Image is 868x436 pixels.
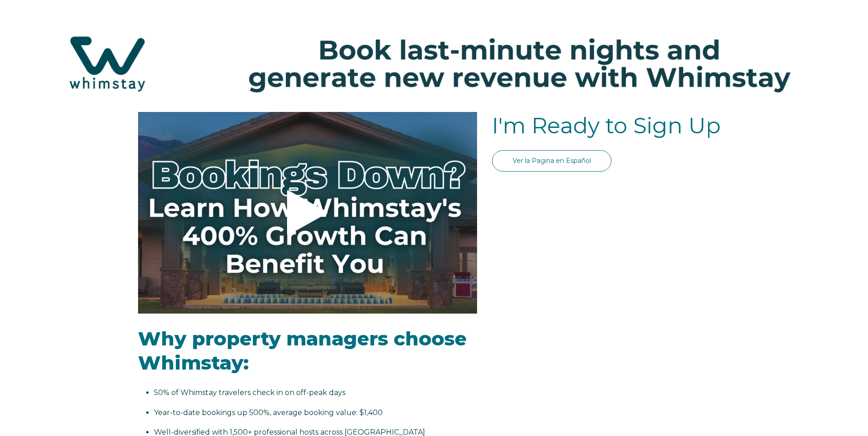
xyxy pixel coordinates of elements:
[492,150,611,172] a: Ver la Pagina en Español
[9,19,859,109] img: Hubspot header for SSOB (4)
[154,388,345,397] span: 50% of Whimstay travelers check in on off-peak days
[492,112,721,139] span: I'm Ready to Sign Up
[138,327,467,375] span: Why property managers choose Whimstay:
[154,408,383,417] span: Year-to-date bookings up 500%, average booking value: $1,400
